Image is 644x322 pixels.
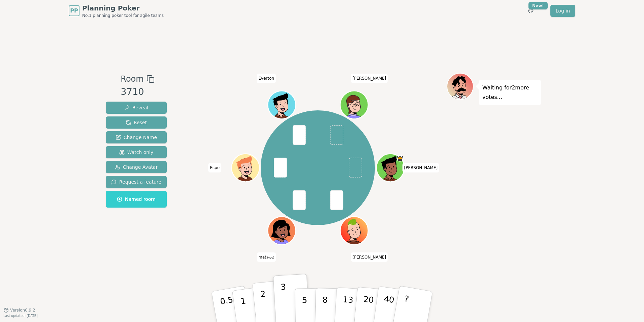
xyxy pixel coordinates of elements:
[82,13,164,18] span: No.1 planning poker tool for agile teams
[121,73,143,85] span: Room
[257,74,276,83] span: Click to change your name
[208,163,221,172] span: Click to change your name
[351,252,388,262] span: Click to change your name
[257,252,276,262] span: Click to change your name
[528,2,548,9] div: New!
[351,74,388,83] span: Click to change your name
[268,217,295,244] button: Click to change your avatar
[10,307,35,313] span: Version 0.9.2
[106,146,167,158] button: Watch only
[116,134,157,141] span: Change Name
[82,3,164,13] span: Planning Poker
[402,163,439,172] span: Click to change your name
[70,7,78,15] span: PP
[119,149,154,156] span: Watch only
[550,5,575,17] a: Log in
[124,104,148,111] span: Reveal
[126,119,147,126] span: Reset
[281,282,288,319] p: 3
[3,307,35,313] button: Version0.9.2
[525,5,537,17] button: New!
[3,314,38,318] span: Last updated: [DATE]
[106,131,167,143] button: Change Name
[106,191,167,208] button: Named room
[121,85,154,99] div: 3710
[106,161,167,173] button: Change Avatar
[69,3,164,18] a: PPPlanning PokerNo.1 planning poker tool for agile teams
[482,83,538,102] p: Waiting for 2 more votes...
[117,196,156,203] span: Named room
[396,155,404,162] span: Rafael is the host
[266,256,275,259] span: (you)
[106,102,167,114] button: Reveal
[111,179,161,185] span: Request a feature
[115,164,158,170] span: Change Avatar
[106,176,167,188] button: Request a feature
[106,116,167,129] button: Reset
